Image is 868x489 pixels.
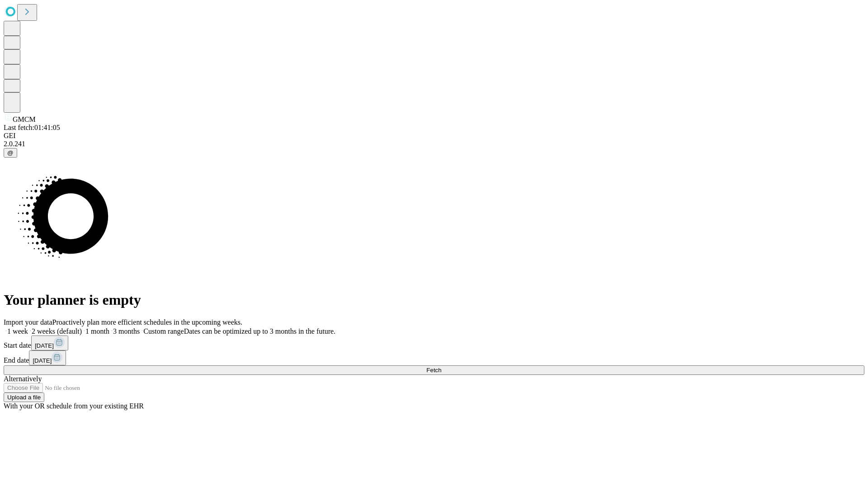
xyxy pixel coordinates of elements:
[85,327,109,335] span: 1 month
[29,350,66,365] button: [DATE]
[52,318,242,326] span: Proactively plan more efficient schedules in the upcoming weeks.
[4,292,864,308] h1: Your planner is empty
[7,149,14,156] span: @
[32,327,82,335] span: 2 weeks (default)
[4,336,864,350] div: Start date
[4,124,60,131] span: Last fetch: 01:41:05
[113,327,140,335] span: 3 months
[4,402,144,410] span: With your OR schedule from your existing EHR
[35,342,54,349] span: [DATE]
[426,367,441,374] span: Fetch
[13,115,36,123] span: GMCM
[4,350,864,365] div: End date
[4,393,44,402] button: Upload a file
[31,336,68,350] button: [DATE]
[4,140,864,148] div: 2.0.241
[7,327,28,335] span: 1 week
[33,357,52,364] span: [DATE]
[4,375,42,383] span: Alternatively
[4,132,864,140] div: GEI
[4,365,864,375] button: Fetch
[4,148,17,158] button: @
[184,327,335,335] span: Dates can be optimized up to 3 months in the future.
[4,318,52,326] span: Import your data
[143,327,184,335] span: Custom range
